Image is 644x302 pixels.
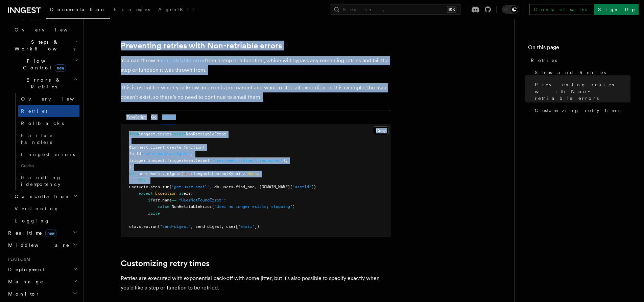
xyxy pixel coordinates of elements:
[5,239,79,251] button: Middleware
[162,110,175,124] button: Python
[12,93,79,190] div: Errors & Retries
[191,191,193,196] span: :
[148,158,167,163] span: inngest.
[12,36,79,55] button: Steps & Workflows
[184,191,191,196] span: err
[15,27,84,33] span: Overview
[139,185,141,189] span: =
[21,152,75,157] span: Inngest errors
[129,158,146,163] span: trigger
[12,39,75,52] span: Steps & Workflows
[532,79,630,104] a: Preventing retries with Non-retriable errors
[18,93,79,105] a: Overview
[12,24,79,36] a: Overview
[179,198,224,202] span: "UserNotFoundError"
[255,224,259,229] span: ])
[15,206,59,211] span: Versioning
[21,175,62,187] span: Handling idempotency
[46,2,110,19] a: Documentation
[331,4,460,15] button: Search...⌘K
[21,133,53,145] span: Failure handlers
[240,171,245,176] span: ->
[136,224,139,229] span: .
[148,211,160,216] span: raise
[45,230,56,237] span: new
[12,55,79,74] button: Flow Controlnew
[114,7,150,12] span: Examples
[148,224,150,229] span: .
[181,171,184,176] span: (
[129,165,132,169] span: )
[179,191,184,196] span: as
[146,178,148,182] span: :
[5,266,45,273] span: Deployment
[55,64,66,72] span: new
[5,288,79,300] button: Monitor
[155,132,158,136] span: .
[311,185,316,189] span: ])
[195,158,210,163] span: (event
[129,132,139,136] span: from
[5,263,79,276] button: Deployment
[162,185,169,189] span: run
[139,178,146,182] span: try
[154,2,198,18] a: AgentKit
[139,224,148,229] span: step
[155,191,176,196] span: Exception
[139,171,181,176] span: user_weekly_digest
[202,145,205,150] span: (
[165,145,167,150] span: .
[141,151,143,156] span: =
[5,276,79,288] button: Manage
[535,107,620,114] span: Customizing retry times
[50,7,106,12] span: Documentation
[210,171,212,176] span: .
[158,224,160,229] span: (
[247,171,257,176] span: None
[21,121,64,126] span: Rollbacks
[5,24,79,227] div: Inngest Functions
[12,190,79,202] button: Cancellation
[292,185,311,189] span: "userId"
[12,58,74,71] span: Flow Control
[12,202,79,215] a: Versioning
[169,185,172,189] span: (
[18,129,79,148] a: Failure handlers
[528,43,630,54] h4: On this page
[121,56,391,75] p: You can throw a from a step or a function, which will bypass any remaining retries and fail the s...
[150,185,160,189] span: step
[172,185,210,189] span: "get-user-email"
[18,148,79,160] a: Inngest errors
[172,132,186,136] span: import
[373,126,389,135] button: Copy
[186,132,226,136] span: NonRetriableError
[447,6,456,13] kbd: ⌘K
[528,54,630,66] a: Retries
[110,2,154,18] a: Examples
[535,81,630,102] span: Preventing retries with Non-retriable errors
[12,74,79,93] button: Errors & Retries
[172,198,176,202] span: ==
[12,215,79,227] a: Logging
[531,57,557,64] span: Retries
[167,158,195,163] span: TriggerEvent
[5,278,44,285] span: Manage
[191,224,238,229] span: , send_digest, user[
[257,171,259,176] span: :
[502,5,518,14] button: Toggle dark mode
[148,185,150,189] span: .
[5,230,56,236] span: Realtime
[15,218,50,223] span: Logging
[193,171,210,176] span: inngest
[160,198,162,202] span: .
[191,151,193,156] span: ,
[21,96,91,102] span: Overview
[129,145,165,150] span: @inngest_client
[5,242,70,249] span: Middleware
[18,105,79,117] a: Retries
[160,224,191,229] span: "send-digest"
[151,110,157,124] button: Go
[162,198,172,202] span: name
[529,4,591,15] a: Contact sales
[160,185,162,189] span: .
